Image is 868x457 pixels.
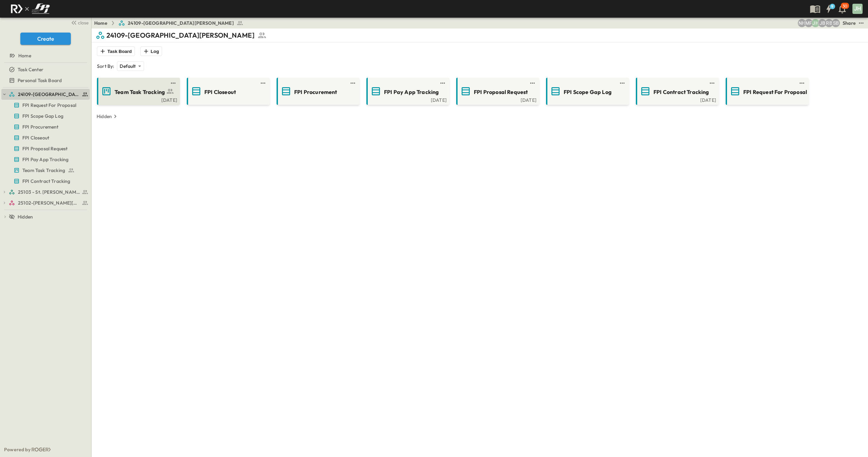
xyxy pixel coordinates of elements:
span: FPI Proposal Request [22,145,67,152]
span: Team Task Tracking [22,167,65,174]
div: Regina Barnett (rbarnett@fpibuilders.com) [825,19,833,27]
a: Personal Task Board [1,76,88,85]
span: FPI Request For Proposal [22,102,76,109]
span: 25103 - St. [PERSON_NAME] Phase 2 [18,189,80,195]
p: 24109-[GEOGRAPHIC_DATA][PERSON_NAME] [106,31,255,40]
a: [DATE] [458,97,537,102]
span: FPI Scope Gap Log [22,113,63,119]
p: Sort By: [97,63,114,70]
span: FPI Closeout [22,134,49,141]
a: 24109-St. Teresa of Calcutta Parish Hall [9,90,88,99]
span: 25102-Christ The Redeemer Anglican Church [18,199,80,206]
button: Hidden [94,112,121,121]
div: FPI Request For Proposaltest [1,100,90,111]
a: FPI Proposal Request [1,144,88,153]
span: 24109-[GEOGRAPHIC_DATA][PERSON_NAME] [128,20,234,26]
div: 25102-Christ The Redeemer Anglican Churchtest [1,197,90,208]
div: 25103 - St. [PERSON_NAME] Phase 2test [1,187,90,197]
a: FPI Proposal Request [458,86,537,97]
span: FPI Proposal Request [474,88,528,96]
a: Team Task Tracking [98,86,177,97]
a: FPI Closeout [188,86,267,97]
button: test [798,79,806,87]
span: close [78,19,88,26]
div: FPI Closeouttest [1,132,90,143]
button: test [708,79,716,87]
a: 25103 - St. [PERSON_NAME] Phase 2 [9,187,88,197]
div: Monica Pruteanu (mpruteanu@fpibuilders.com) [805,19,813,27]
a: FPI Procurement [278,86,357,97]
span: FPI Pay App Tracking [384,88,439,96]
button: test [857,19,865,27]
div: FPI Proposal Requesttest [1,143,90,154]
button: Log [140,46,162,56]
div: 24109-St. Teresa of Calcutta Parish Halltest [1,89,90,100]
span: FPI Procurement [294,88,337,96]
div: Default [117,61,144,71]
button: test [169,79,177,87]
span: FPI Closeout [204,88,236,96]
div: Sterling Barnett (sterling@fpibuilders.com) [832,19,840,27]
span: 24109-St. Teresa of Calcutta Parish Hall [18,91,80,98]
button: 9 [822,3,835,15]
a: FPI Pay App Tracking [368,86,447,97]
a: FPI Contract Tracking [1,176,88,186]
a: Home [94,20,107,26]
button: Create [20,33,71,45]
a: FPI Scope Gap Log [547,86,626,97]
button: JH [852,3,863,15]
img: c8d7d1ed905e502e8f77bf7063faec64e13b34fdb1f2bdd94b0e311fc34f8000.png [8,2,52,16]
p: 30 [843,3,847,9]
div: Nila Hutcheson (nhutcheson@fpibuilders.com) [798,19,806,27]
a: 24109-[GEOGRAPHIC_DATA][PERSON_NAME] [118,20,243,26]
button: test [439,79,447,87]
span: FPI Contract Tracking [22,178,70,185]
a: FPI Pay App Tracking [1,155,88,164]
p: Hidden [97,113,112,120]
div: Team Task Trackingtest [1,165,90,176]
a: [DATE] [368,97,447,102]
a: Team Task Tracking [1,166,88,175]
a: FPI Request For Proposal [727,86,806,97]
a: FPI Request For Proposal [1,100,88,110]
span: Personal Task Board [18,77,62,84]
button: close [68,18,90,27]
a: [DATE] [637,97,716,102]
span: FPI Scope Gap Log [564,88,611,96]
button: Task Board [97,46,135,56]
button: test [528,79,537,87]
span: Home [18,52,31,59]
a: Task Center [1,65,88,74]
span: Team Task Tracking [115,88,165,96]
h6: 9 [831,4,833,9]
button: test [259,79,267,87]
a: Home [1,51,88,60]
p: Default [120,63,136,70]
a: FPI Scope Gap Log [1,111,88,121]
div: FPI Procurementtest [1,121,90,132]
a: FPI Contract Tracking [637,86,716,97]
a: FPI Procurement [1,122,88,132]
div: JH [852,4,863,14]
div: Personal Task Boardtest [1,75,90,86]
div: FPI Pay App Trackingtest [1,154,90,165]
span: FPI Procurement [22,123,59,130]
div: Jeremiah Bailey (jbailey@fpibuilders.com) [818,19,826,27]
button: test [349,79,357,87]
a: FPI Closeout [1,133,88,142]
div: FPI Scope Gap Logtest [1,111,90,121]
a: [DATE] [98,97,177,102]
span: Task Center [18,66,43,73]
div: Share [843,20,856,26]
nav: breadcrumbs [94,20,247,26]
span: FPI Pay App Tracking [22,156,68,163]
a: 25102-Christ The Redeemer Anglican Church [9,198,88,208]
span: Hidden [18,213,33,220]
span: FPI Contract Tracking [653,88,709,96]
div: Jose Hurtado (jhurtado@fpibuilders.com) [811,19,820,27]
button: test [618,79,626,87]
